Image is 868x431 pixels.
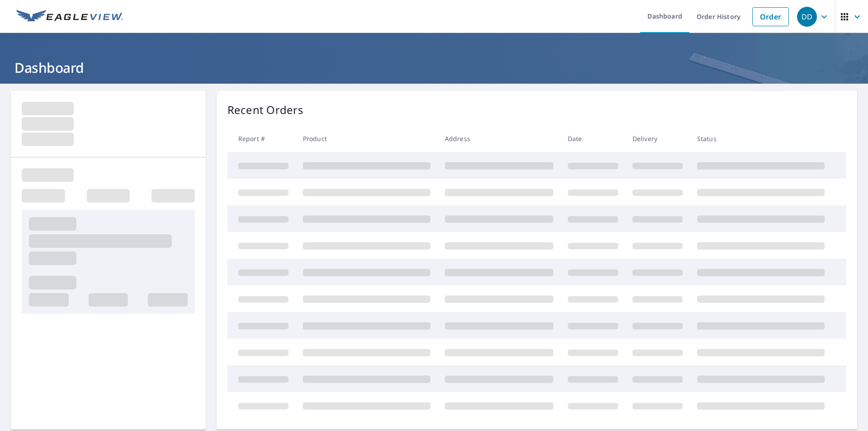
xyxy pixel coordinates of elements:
th: Date [561,125,625,152]
h1: Dashboard [11,58,857,77]
div: DD [797,7,817,27]
th: Report # [227,125,296,152]
th: Address [438,125,561,152]
a: Order [752,7,789,26]
img: EV Logo [16,10,123,24]
th: Status [690,125,832,152]
p: Recent Orders [227,102,303,118]
th: Delivery [625,125,690,152]
th: Product [296,125,438,152]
